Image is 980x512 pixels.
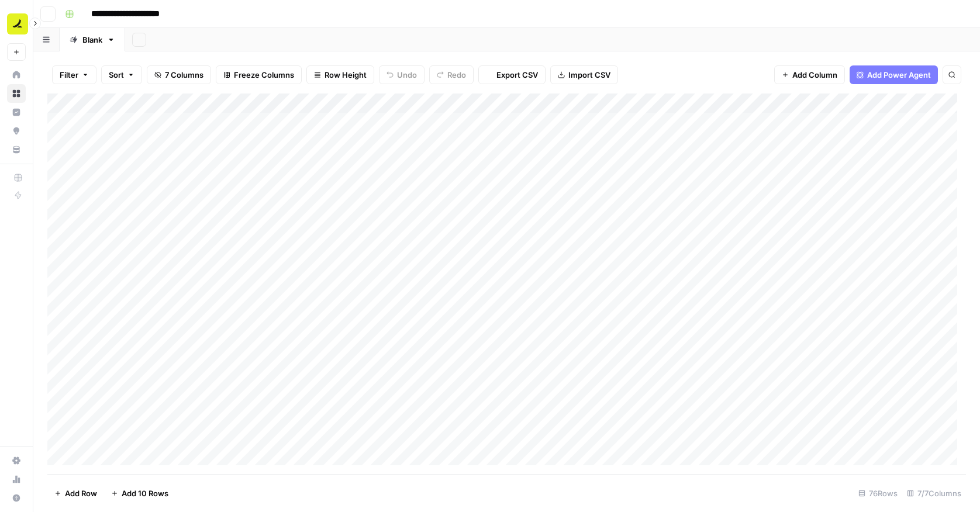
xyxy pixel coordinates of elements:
a: Your Data [7,140,26,159]
a: Home [7,65,26,84]
span: Add Column [792,69,837,81]
button: Add 10 Rows [104,484,175,503]
span: Redo [447,69,466,81]
button: Workspace: Ramp [7,9,26,39]
button: Row Height [306,65,374,84]
button: Export CSV [478,65,546,84]
span: 7 Columns [165,69,203,81]
span: Sort [109,69,124,81]
button: Add Column [774,65,845,84]
button: Add Power Agent [850,65,938,84]
div: 7/7 Columns [902,484,966,503]
a: Insights [7,103,26,122]
button: 7 Columns [147,65,211,84]
button: Add Row [47,484,104,503]
button: Help + Support [7,489,26,507]
button: Filter [52,65,96,84]
a: Browse [7,84,26,103]
a: Usage [7,470,26,489]
span: Row Height [325,69,367,81]
button: Sort [101,65,142,84]
a: Settings [7,451,26,470]
a: Opportunities [7,122,26,140]
span: Import CSV [568,69,610,81]
span: Filter [60,69,78,81]
a: Blank [60,28,125,51]
div: 76 Rows [854,484,902,503]
img: Ramp Logo [7,13,28,34]
button: Undo [379,65,425,84]
span: Add Power Agent [867,69,931,81]
button: Import CSV [550,65,618,84]
span: Add 10 Rows [122,487,168,499]
span: Undo [397,69,417,81]
div: Blank [82,34,102,46]
span: Freeze Columns [234,69,294,81]
span: Export CSV [496,69,538,81]
span: Add Row [65,487,97,499]
button: Freeze Columns [216,65,302,84]
button: Redo [429,65,474,84]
